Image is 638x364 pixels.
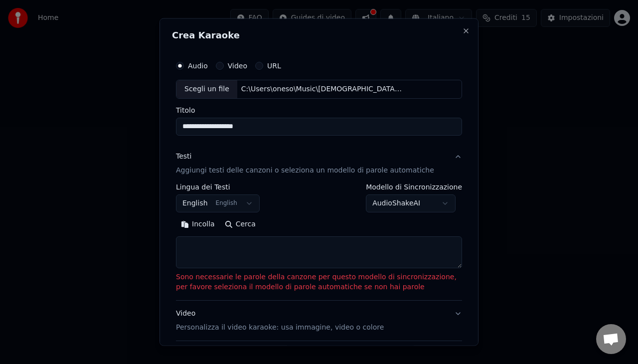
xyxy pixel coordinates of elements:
[366,183,462,190] label: Modello di Sincronizzazione
[172,31,466,40] h2: Crea Karaoke
[220,216,261,232] button: Cerca
[237,84,407,94] div: C:\Users\oneso\Music\[DEMOGRAPHIC_DATA]\Tutto Max\Cd 1\01 - Eccoti New 2005.mp3
[176,183,260,190] label: Lingua dei Testi
[267,62,281,69] label: URL
[176,151,191,161] div: Testi
[176,216,220,232] button: Incolla
[176,165,434,175] p: Aggiungi testi delle canzoni o seleziona un modello di parole automatiche
[228,62,247,69] label: Video
[176,80,237,98] div: Scegli un file
[176,308,384,332] div: Video
[176,183,462,300] div: TestiAggiungi testi delle canzoni o seleziona un modello di parole automatiche
[176,300,462,340] button: VideoPersonalizza il video karaoke: usa immagine, video o colore
[176,143,462,183] button: TestiAggiungi testi delle canzoni o seleziona un modello di parole automatiche
[176,272,462,292] p: Sono necessarie le parole della canzone per questo modello di sincronizzazione, per favore selezi...
[188,62,208,69] label: Audio
[176,322,384,332] p: Personalizza il video karaoke: usa immagine, video o colore
[176,106,462,113] label: Titolo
